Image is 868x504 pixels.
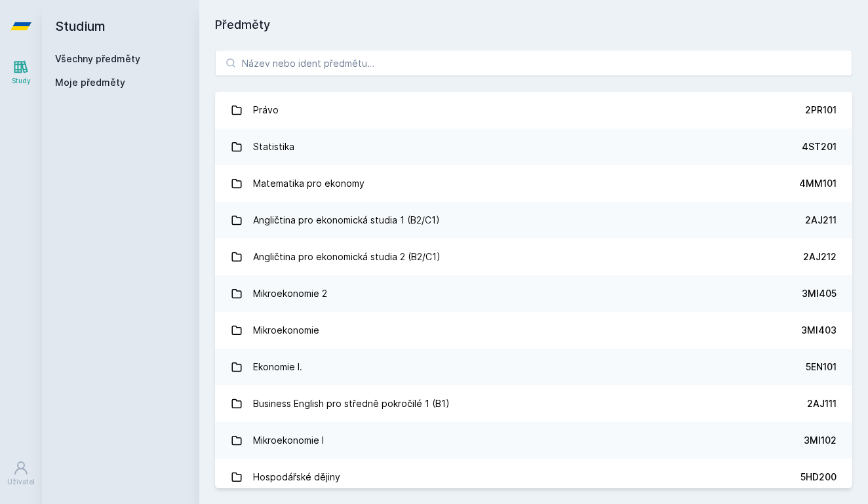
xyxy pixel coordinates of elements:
[215,349,852,385] a: Ekonomie I. 5EN101
[215,92,852,128] a: Právo 2PR101
[215,128,852,165] a: Statistika 4ST201
[215,239,852,275] a: Angličtina pro ekonomická studia 2 (B2/C1) 2AJ212
[801,324,837,337] div: 3MI403
[7,477,35,487] div: Uživatel
[253,464,340,490] div: Hospodářské dějiny
[215,165,852,202] a: Matematika pro ekonomy 4MM101
[807,397,837,410] div: 2AJ111
[799,177,837,190] div: 4MM101
[3,52,39,92] a: Study
[253,97,279,123] div: Právo
[253,134,294,160] div: Statistika
[805,214,837,227] div: 2AJ211
[800,471,837,484] div: 5HD200
[253,244,441,270] div: Angličtina pro ekonomická studia 2 (B2/C1)
[803,250,837,263] div: 2AJ212
[805,104,837,117] div: 2PR101
[215,16,852,34] h1: Předměty
[215,275,852,312] a: Mikroekonomie 2 3MI405
[253,391,450,417] div: Business English pro středně pokročilé 1 (B1)
[253,354,302,380] div: Ekonomie I.
[215,50,852,76] input: Název nebo ident předmětu…
[804,434,837,447] div: 3MI102
[253,317,319,343] div: Mikroekonomie
[253,281,327,307] div: Mikroekonomie 2
[55,53,140,64] a: Všechny předměty
[55,76,125,89] span: Moje předměty
[806,360,837,374] div: 5EN101
[215,202,852,239] a: Angličtina pro ekonomická studia 1 (B2/C1) 2AJ211
[12,76,31,86] div: Study
[253,207,440,233] div: Angličtina pro ekonomická studia 1 (B2/C1)
[3,454,39,494] a: Uživatel
[253,170,365,197] div: Matematika pro ekonomy
[215,385,852,422] a: Business English pro středně pokročilé 1 (B1) 2AJ111
[802,287,837,300] div: 3MI405
[215,459,852,495] a: Hospodářské dějiny 5HD200
[215,422,852,459] a: Mikroekonomie I 3MI102
[802,140,837,153] div: 4ST201
[253,427,324,454] div: Mikroekonomie I
[215,312,852,349] a: Mikroekonomie 3MI403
